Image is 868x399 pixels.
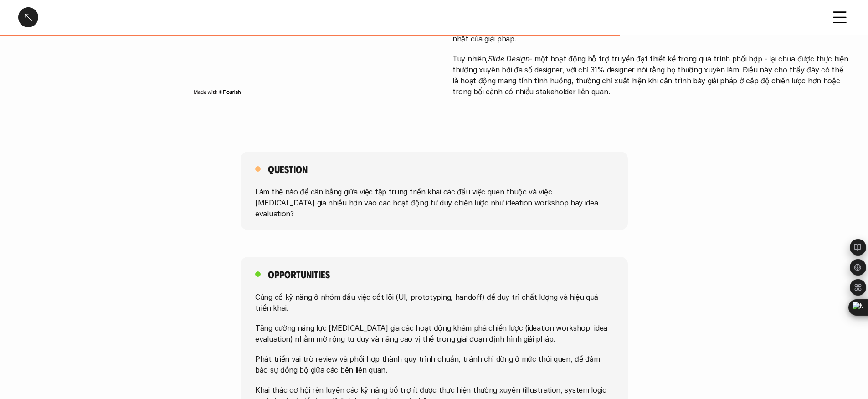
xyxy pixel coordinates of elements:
[488,54,529,63] em: Slide Design
[268,268,330,281] h5: Opportunities
[193,88,241,96] img: Made with Flourish
[255,186,613,219] p: Làm thế nào để cân bằng giữa việc tập trung triển khai các đầu việc quen thuộc và việc [MEDICAL_D...
[255,292,613,313] p: Củng cố kỹ năng ở nhóm đầu việc cốt lõi (UI, prototyping, handoff) để duy trì chất lượng và hiệu ...
[268,163,308,175] h5: Question
[255,353,613,375] p: Phát triển vai trò review và phối hợp thành quy trình chuẩn, tránh chỉ dừng ở mức thói quen, để đ...
[255,322,613,344] p: Tăng cường năng lực [MEDICAL_DATA] gia các hoạt động khám phá chiến lược (ideation workshop, idea...
[452,53,850,97] p: Tuy nhiên, - một hoạt động hỗ trợ truyền đạt thiết kế trong quá trình phối hợp - lại chưa được th...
